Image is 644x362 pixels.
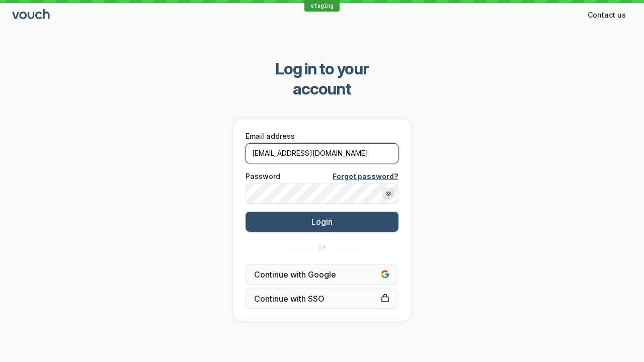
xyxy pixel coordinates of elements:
[254,269,390,280] span: Continue with Google
[246,264,398,285] button: Continue with Google
[246,212,398,232] button: Login
[254,294,390,304] span: Continue with SSO
[333,171,398,182] a: Forgot password?
[247,59,397,99] span: Log in to your account
[246,131,295,141] span: Email address
[246,289,398,309] a: Continue with SSO
[317,244,327,252] span: OR
[588,10,626,20] span: Contact us
[582,7,632,23] button: Contact us
[246,171,280,182] span: Password
[311,217,333,227] span: Login
[12,11,51,20] a: Go to sign in
[382,188,394,200] button: Show password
